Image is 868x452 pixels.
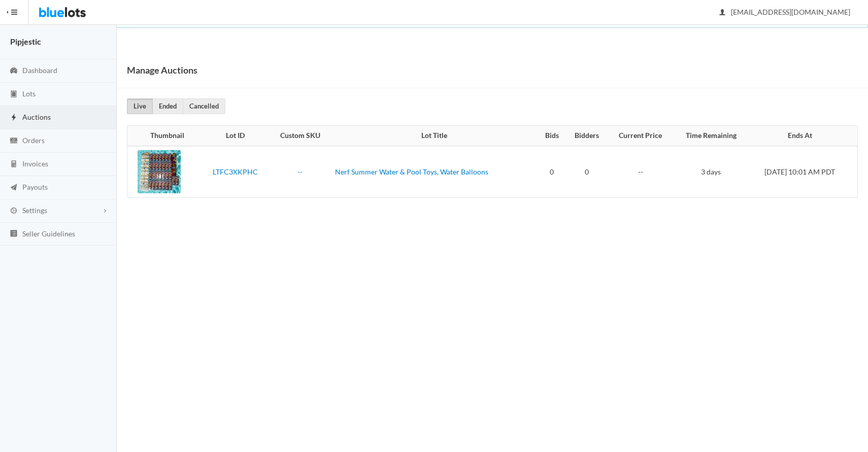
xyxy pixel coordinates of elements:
ion-icon: speedometer [9,66,19,76]
ion-icon: list box [9,229,19,239]
th: Bidders [566,126,608,146]
th: Current Price [608,126,673,146]
a: Cancelled [183,98,225,114]
span: Dashboard [22,66,57,75]
ion-icon: clipboard [9,90,19,99]
th: Bids [538,126,566,146]
strong: Pipjestic [10,37,41,46]
ion-icon: calculator [9,160,19,169]
ion-icon: cash [9,136,19,146]
ion-icon: cog [9,206,19,216]
a: -- [297,167,303,176]
span: Payouts [22,183,48,191]
span: Seller Guidelines [22,229,75,238]
span: Lots [22,89,36,98]
a: Live [127,98,153,114]
span: Auctions [22,113,51,121]
th: Lot Title [331,126,538,146]
ion-icon: person [717,8,727,18]
th: Ends At [749,126,857,146]
ion-icon: paper plane [9,183,19,193]
span: Invoices [22,159,48,168]
th: Lot ID [201,126,270,146]
span: Orders [22,136,45,145]
th: Time Remaining [673,126,749,146]
td: 0 [566,146,608,198]
a: Nerf Summer Water & Pool Toys, Water Balloons [335,167,488,176]
td: 3 days [673,146,749,198]
td: -- [608,146,673,198]
a: Ended [152,98,183,114]
span: [EMAIL_ADDRESS][DOMAIN_NAME] [720,8,850,16]
span: Settings [22,206,47,215]
a: LTFC3XKPHC [213,167,258,176]
ion-icon: flash [9,113,19,123]
h1: Manage Auctions [127,62,197,78]
th: Thumbnail [127,126,201,146]
th: Custom SKU [269,126,331,146]
td: [DATE] 10:01 AM PDT [749,146,857,198]
td: 0 [538,146,566,198]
